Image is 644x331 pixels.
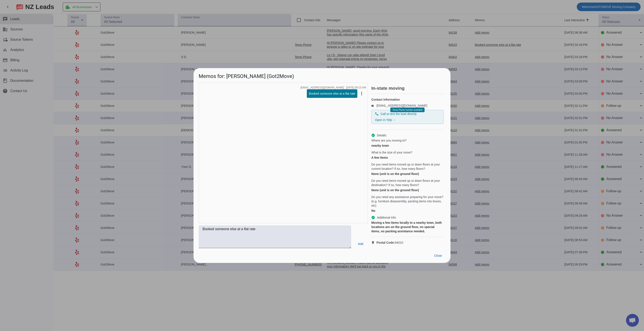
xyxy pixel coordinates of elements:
[371,172,444,176] div: None (unit is on the ground floor)
[357,89,366,98] button: Message actions
[371,162,444,171] span: Do you need items moved up or down floors at your current location? If so, how many floors?
[301,86,344,89] span: [EMAIL_ADDRESS][DOMAIN_NAME]
[371,188,444,192] div: None (unit is on the ground floor)
[376,104,427,107] a: [EMAIL_ADDRESS][DOMAIN_NAME]
[375,118,396,122] a: Open in Yelp →
[371,133,375,137] mat-icon: check_circle
[371,138,406,143] span: Where are you moving to?
[376,241,395,244] strong: Postal Code:
[377,133,387,137] span: Details:
[377,215,397,220] span: Additional info:
[371,86,445,90] h2: In-state moving
[371,155,444,160] div: A few items
[392,109,422,111] span: Temp Phone number available
[380,112,417,116] span: Call or text the lead directly
[371,209,444,213] div: No
[376,240,403,245] span: 94010
[371,179,444,187] span: Do you need items moved up or down floors at your destination? If so, how many floors?
[354,240,367,248] button: Add
[375,112,379,116] mat-icon: phone
[371,195,444,208] span: Do you need any assistance preparing for your move? (e.g. furniture disassembly, packing items in...
[359,91,364,96] mat-icon: more_vert
[358,242,363,246] span: Add
[194,68,450,82] h1: Memos for: [PERSON_NAME] (Got2Move)
[371,216,375,219] mat-icon: check_circle
[371,241,376,244] mat-icon: location_on
[346,86,366,89] div: [DATE] 09:15:AM
[371,97,444,102] h4: Contact information
[371,104,376,107] mat-icon: email
[309,91,355,96] div: Booked someone else at a flat rate
[371,143,444,148] div: nearby town
[434,254,442,257] span: Close
[371,221,444,233] div: Moving a few items locally to a nearby town, both locations are on the ground floor, no special i...
[431,252,445,259] button: Close
[371,150,412,155] span: What is the size of your move?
